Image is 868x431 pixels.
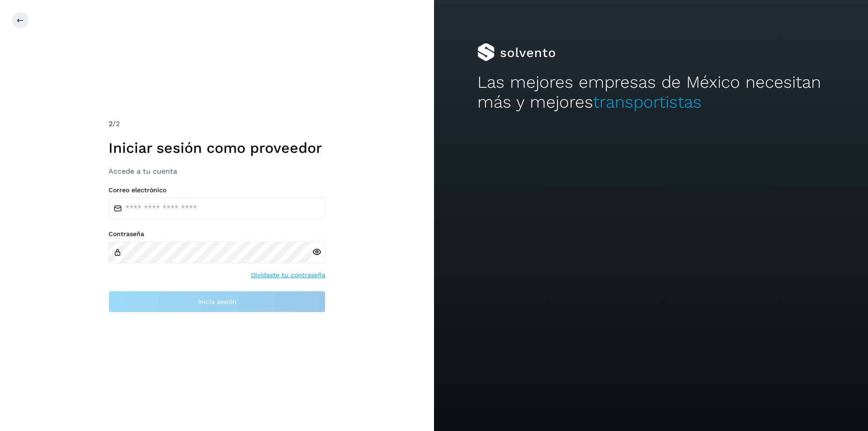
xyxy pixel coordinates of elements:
span: 2 [108,119,113,128]
h3: Accede a tu cuenta [108,167,325,175]
h2: Las mejores empresas de México necesitan más y mejores [477,72,825,113]
button: Inicia sesión [108,291,325,313]
label: Contraseña [108,230,325,238]
label: Correo electrónico [108,186,325,194]
span: transportistas [593,92,702,112]
a: Olvidaste tu contraseña [251,270,325,280]
span: Inicia sesión [198,298,236,305]
h1: Iniciar sesión como proveedor [108,139,325,156]
div: /2 [108,118,325,129]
